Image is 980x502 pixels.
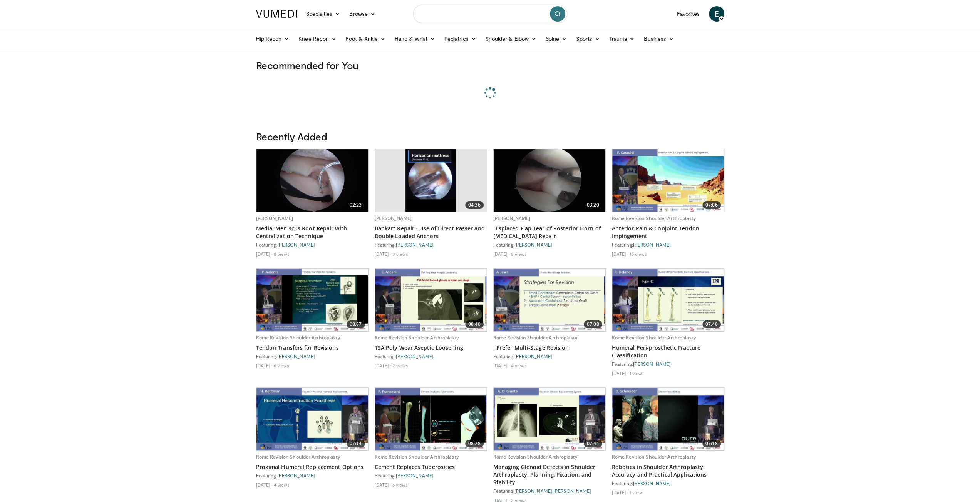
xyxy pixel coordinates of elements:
span: 07:41 [584,440,602,447]
a: [PERSON_NAME] [375,215,412,222]
a: [PERSON_NAME] [396,473,434,478]
span: 03:20 [584,201,602,209]
a: Rome Revision Shoulder Arthroplasty [612,454,696,460]
a: [PERSON_NAME] [256,215,293,222]
li: [DATE] [612,251,628,257]
a: [PERSON_NAME] [514,242,552,247]
li: [DATE] [493,362,510,369]
a: 03:20 [494,149,605,212]
li: 1 view [629,370,642,376]
a: Sports [571,31,605,47]
span: 07:08 [584,320,602,328]
img: VuMedi Logo [256,10,297,18]
a: Trauma [605,31,640,47]
div: Featuring: [612,361,724,367]
li: 3 views [392,251,408,257]
img: 2649116b-05f8-405c-a48f-a284a947b030.620x360_q85_upscale.jpg [494,149,605,212]
a: Humeral Peri-prosthetic Fracture Classification [612,344,724,359]
a: Browse [345,6,380,22]
div: Featuring: [375,353,487,359]
li: 6 views [392,482,408,488]
a: Foot & Ankle [341,31,390,47]
li: [DATE] [256,251,273,257]
input: Search topics, interventions [413,5,567,23]
a: [PERSON_NAME] [PERSON_NAME] [514,488,591,494]
li: [DATE] [256,362,273,369]
li: 10 views [629,251,647,257]
a: [PERSON_NAME] [396,354,434,359]
a: 07:18 [612,388,724,450]
div: Featuring: [493,353,606,359]
span: 08:40 [465,320,484,328]
img: 926032fc-011e-4e04-90f2-afa899d7eae5.620x360_q85_upscale.jpg [256,149,368,212]
a: Hip Recon [251,31,294,47]
img: c89197b7-361e-43d5-a86e-0b48a5cfb5ba.620x360_q85_upscale.jpg [612,269,724,331]
a: 08:40 [375,269,487,331]
span: 08:07 [347,320,365,328]
li: 6 views [273,362,289,369]
li: 4 views [511,362,527,369]
span: 07:14 [347,440,365,447]
a: E [709,6,724,22]
div: Featuring: [612,480,724,486]
li: 4 views [273,482,290,488]
span: 07:06 [702,201,721,209]
a: 04:36 [375,149,487,212]
a: Rome Revision Shoulder Arthroplasty [256,334,340,341]
a: 07:08 [494,269,605,331]
div: Featuring: [375,472,487,479]
a: 07:41 [494,388,605,450]
div: Featuring: [493,488,606,494]
li: [DATE] [375,362,391,369]
a: Rome Revision Shoulder Arthroplasty [256,454,340,460]
li: [DATE] [375,251,391,257]
a: 08:28 [375,388,487,450]
a: Medial Meniscus Root Repair with Centralization Technique [256,225,369,240]
a: [PERSON_NAME] [493,215,531,222]
a: 02:23 [256,149,368,212]
li: 1 view [629,489,642,495]
li: [DATE] [256,482,273,488]
li: [DATE] [493,251,510,257]
div: Featuring: [493,242,606,248]
a: Spine [541,31,571,47]
a: Bankart Repair - Use of Direct Passer and Double Loaded Anchors [375,225,487,240]
a: [PERSON_NAME] [396,242,434,247]
li: [DATE] [375,482,391,488]
a: 08:07 [256,269,368,331]
img: 8037028b-5014-4d38-9a8c-71d966c81743.620x360_q85_upscale.jpg [612,149,724,212]
a: Shoulder & Elbow [481,31,541,47]
a: Proximal Humeral Replacement Options [256,463,369,471]
li: 8 views [273,251,290,257]
a: Rome Revision Shoulder Arthroplasty [612,334,696,341]
span: 07:40 [702,320,721,328]
a: I Prefer Multi-Stage Revision [493,344,606,352]
li: [DATE] [612,489,628,495]
span: 04:36 [465,201,484,209]
a: Knee Recon [294,31,341,47]
a: Business [639,31,678,47]
div: Featuring: [256,353,369,359]
a: 07:06 [612,149,724,212]
a: 07:40 [612,269,724,331]
img: cd449402-123d-47f7-b112-52d159f17939.620x360_q85_upscale.jpg [405,149,456,212]
a: Anterior Pain & Conjoint Tendon Impingement [612,225,724,240]
a: [PERSON_NAME] [633,361,671,367]
a: Rome Revision Shoulder Arthroplasty [493,454,577,460]
a: Rome Revision Shoulder Arthroplasty [612,215,696,222]
div: Featuring: [612,242,724,248]
a: Rome Revision Shoulder Arthroplasty [375,334,459,341]
a: Rome Revision Shoulder Arthroplasty [375,454,459,460]
span: 08:28 [465,440,484,447]
a: Pediatrics [440,31,481,47]
div: Featuring: [256,472,369,479]
a: TSA Poly Wear Aseptic Loosening [375,344,487,352]
a: [PERSON_NAME] [277,242,315,247]
li: 2 views [392,362,408,369]
img: 3d222951-2f60-4a9a-9cf5-a412f0f51cd3.620x360_q85_upscale.jpg [612,388,724,450]
h3: Recommended for You [256,59,724,72]
a: Cement Replaces Tuberosities [375,463,487,471]
div: Featuring: [375,242,487,248]
img: 20d82a31-24c1-4cf8-8505-f6583b54eaaf.620x360_q85_upscale.jpg [494,388,605,450]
